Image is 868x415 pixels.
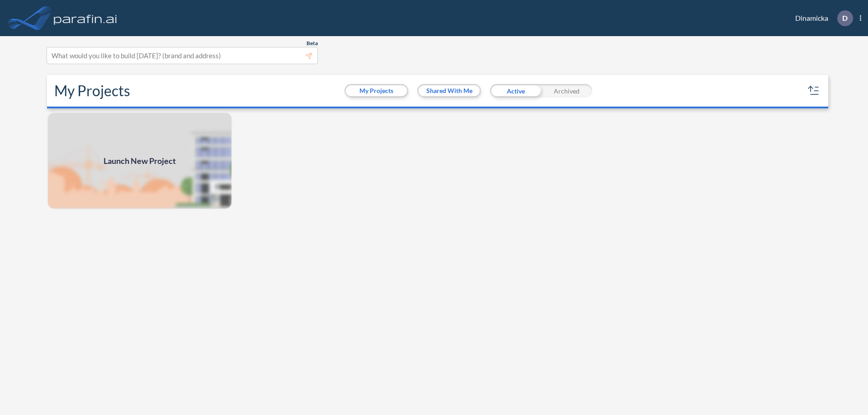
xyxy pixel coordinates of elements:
[842,14,848,22] p: D
[307,40,318,47] span: Beta
[490,84,541,98] div: Active
[54,82,130,99] h2: My Projects
[52,9,119,27] img: logo
[47,112,232,210] a: Launch New Project
[807,84,821,98] button: sort
[782,10,861,26] div: Dinamicka
[419,85,480,96] button: Shared With Me
[541,84,592,98] div: Archived
[104,155,176,167] span: Launch New Project
[47,112,232,210] img: add
[346,85,407,96] button: My Projects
